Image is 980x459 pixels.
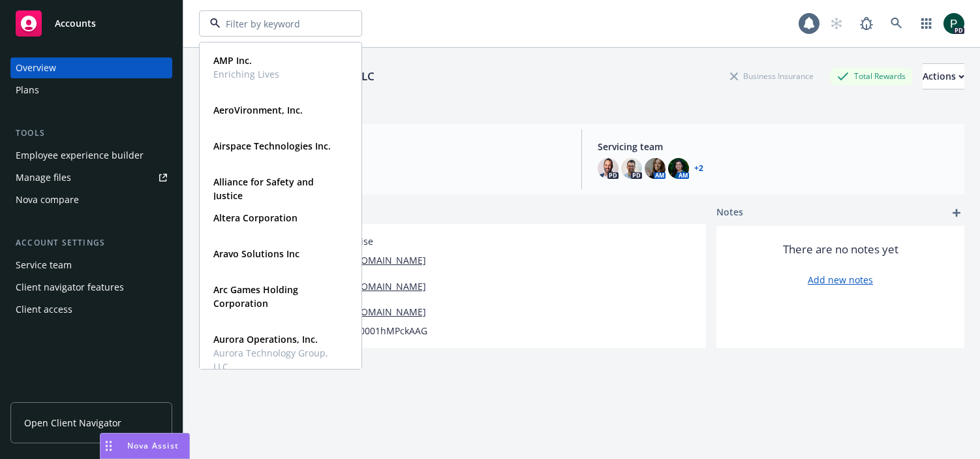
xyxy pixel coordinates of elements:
a: Search [883,10,910,37]
a: [URL][DOMAIN_NAME] [328,305,426,319]
span: 001d000001hMPckAAG [328,324,427,338]
strong: Aurora Operations, Inc. [213,333,318,345]
a: Nova compare [10,189,172,210]
button: Actions [923,63,964,89]
span: There are no notes yet [783,242,898,257]
input: Filter by keyword [221,17,335,31]
a: [URL][DOMAIN_NAME] [328,279,426,293]
strong: Alliance for Safety and Justice [213,176,314,202]
a: Accounts [10,5,172,42]
a: +2 [694,165,703,172]
a: [URL][DOMAIN_NAME] [328,253,426,267]
div: Client navigator features [16,277,124,298]
span: Aurora Technology Group, LLC [213,346,345,373]
strong: Altera Corporation [213,212,298,224]
span: EB [209,165,566,179]
div: Service team [16,255,72,276]
a: Manage files [10,167,172,188]
div: Tools [10,127,172,140]
a: Overview [10,57,172,78]
div: Plans [16,80,39,101]
a: Add new notes [808,273,873,287]
img: photo [598,158,619,179]
img: photo [943,13,964,34]
a: Plans [10,80,172,101]
strong: Airspace Technologies Inc. [213,140,331,152]
div: Employee experience builder [16,145,144,166]
strong: AMP Inc. [213,54,252,67]
div: Overview [16,57,56,78]
span: Notes [716,205,743,221]
a: Client access [10,299,172,320]
a: Service team [10,255,172,276]
strong: Aravo Solutions Inc [213,247,299,260]
div: Nova compare [16,189,79,210]
button: Nova Assist [100,433,190,459]
a: Switch app [913,10,940,37]
div: Business Insurance [724,68,820,84]
div: Total Rewards [831,68,912,84]
a: Client navigator features [10,277,172,298]
strong: AeroVironment, Inc. [213,104,303,116]
div: Account settings [10,236,172,249]
span: Open Client Navigator [24,416,121,430]
a: Employee experience builder [10,145,172,166]
img: photo [645,158,666,179]
img: photo [621,158,642,179]
strong: Arc Games Holding Corporation [213,283,298,309]
span: Accounts [55,18,96,29]
img: photo [668,158,689,179]
span: Enriching Lives [213,67,279,81]
div: Drag to move [100,434,117,458]
span: Account type [209,140,566,153]
a: Start snowing [823,10,850,37]
div: Client access [16,299,72,320]
a: Report a Bug [853,10,880,37]
span: Servicing team [598,140,954,153]
span: Nova Assist [127,440,179,451]
div: Manage files [16,167,71,188]
a: add [949,205,964,221]
div: Actions [923,64,964,89]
